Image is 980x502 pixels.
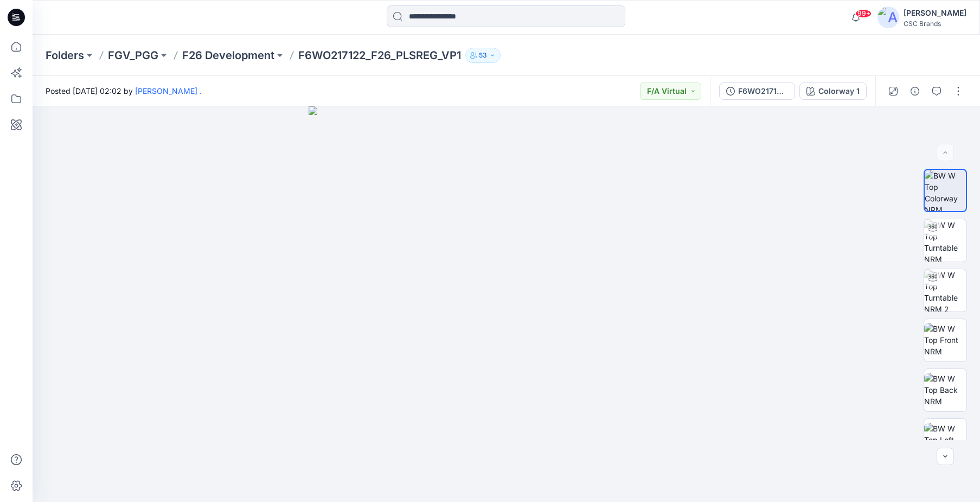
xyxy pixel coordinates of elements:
div: F6WO217122_F26_OW26WW1089_PLSREG_VFA [738,85,788,97]
button: 53 [465,48,501,63]
button: Details [906,82,924,100]
p: F6WO217122_F26_PLSREG_VP1 [298,48,461,63]
span: Posted [DATE] 02:02 by [46,85,202,97]
p: 53 [479,49,487,61]
button: Colorway 1 [799,82,867,100]
div: Colorway 1 [818,85,860,97]
button: F6WO217122_F26_OW26WW1089_PLSREG_VFA [719,82,795,100]
div: [PERSON_NAME] [904,7,966,20]
img: BW W Top Turntable NRM [924,219,966,262]
img: eyJhbGciOiJIUzI1NiIsImtpZCI6IjAiLCJzbHQiOiJzZXMiLCJ0eXAiOiJKV1QifQ.eyJkYXRhIjp7InR5cGUiOiJzdG9yYW... [309,106,704,502]
span: 99+ [855,9,872,18]
img: avatar [877,7,899,28]
img: BW W Top Back NRM [924,373,966,407]
a: [PERSON_NAME] . [135,86,202,96]
img: BW W Top Colorway NRM [925,170,966,211]
div: CSC Brands [904,20,966,28]
a: Folders [46,48,84,63]
a: FGV_PGG [108,48,158,63]
img: BW W Top Front NRM [924,323,966,357]
a: F26 Development [182,48,274,63]
img: BW W Top Turntable NRM 2 [924,269,966,312]
img: BW W Top Left NRM [924,423,966,457]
